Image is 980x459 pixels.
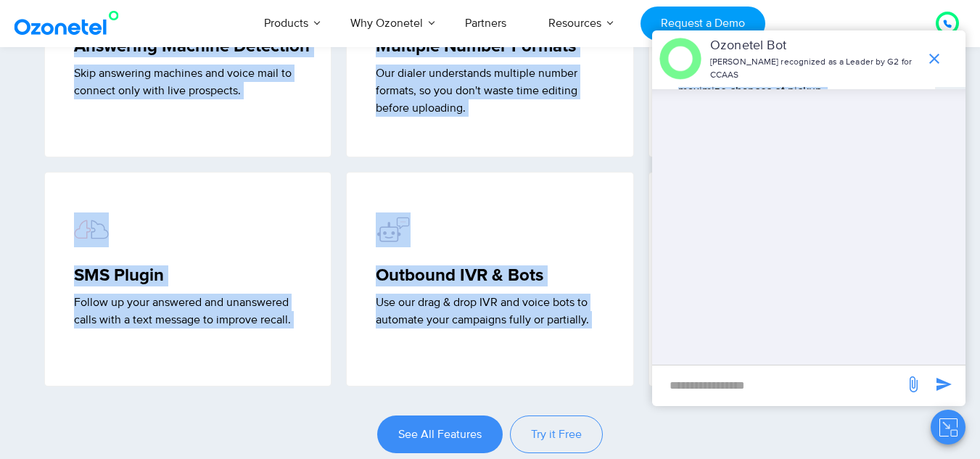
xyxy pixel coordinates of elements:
[659,373,897,399] div: new-msg-input
[74,294,302,328] p: Follow up your answered and unanswered calls with a text message to improve recall.
[899,370,928,399] span: send message
[929,370,958,399] span: send message
[659,38,701,80] img: header
[510,415,603,453] a: Try it Free
[376,65,604,117] p: Our dialer understands multiple number formats, so you don't waste time editing before uploading.
[376,265,604,286] h5: Outbound IVR & Bots
[376,294,604,328] p: Use our drag & drop IVR and voice bots to automate your campaigns fully or partially.
[531,429,582,440] span: Try it Free
[74,65,313,99] p: Skip answering machines and voice mail to connect only with live prospects.
[710,36,918,56] p: Ozonetel Bot
[398,429,482,440] span: See All Features
[377,415,503,453] a: See All Features
[931,410,965,444] button: Close chat
[710,56,918,82] p: [PERSON_NAME] recognized as a Leader by G2 for CCAAS
[641,7,765,41] a: Request a Demo
[920,44,949,73] span: end chat or minimize
[74,265,302,286] h5: SMS Plugin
